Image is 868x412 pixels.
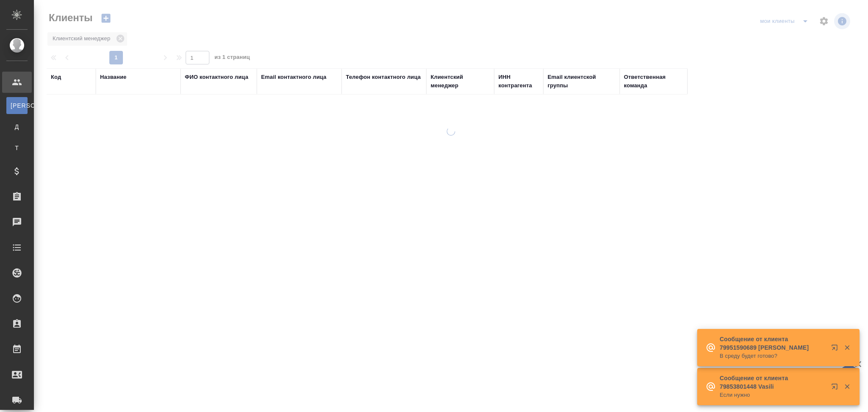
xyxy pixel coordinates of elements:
button: Открыть в новой вкладке [826,339,846,359]
button: Закрыть [838,383,856,390]
p: Сообщение от клиента 79853801448 Vasili [720,374,826,391]
div: Email клиентской группы [548,73,615,90]
a: [PERSON_NAME] [6,97,28,114]
div: ИНН контрагента [498,73,539,90]
div: Клиентский менеджер [431,73,490,90]
div: Код [51,73,61,81]
p: Если нужно [720,391,826,399]
p: В среду будет готово? [720,352,826,360]
div: Телефон контактного лица [346,73,421,81]
span: Т [11,144,23,152]
p: Сообщение от клиента 79951590689 [PERSON_NAME] [720,335,826,352]
button: Закрыть [838,344,856,351]
div: ФИО контактного лица [185,73,248,81]
a: Т [6,139,28,156]
div: Название [100,73,126,81]
div: Email контактного лица [261,73,326,81]
button: Открыть в новой вкладке [826,378,846,398]
div: Ответственная команда [624,73,683,90]
a: Д [6,118,28,135]
span: Д [11,122,23,131]
span: [PERSON_NAME] [11,101,23,110]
